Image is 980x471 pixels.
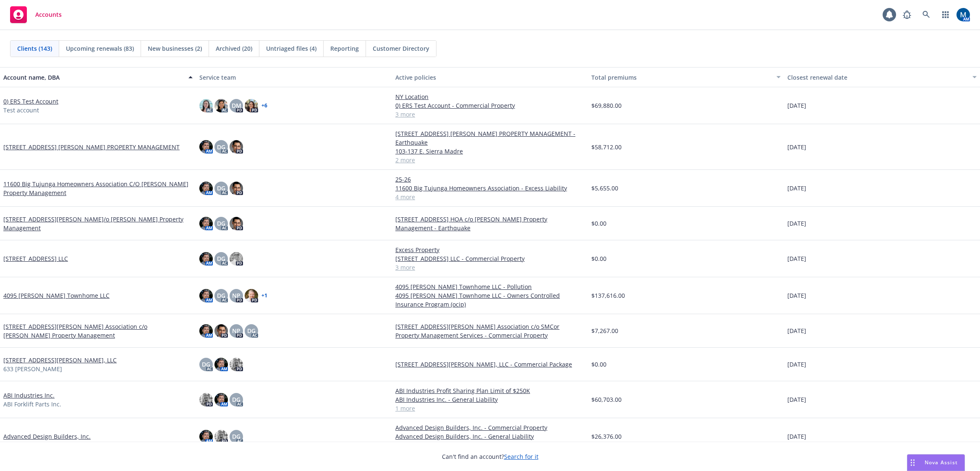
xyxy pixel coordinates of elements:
span: [DATE] [787,395,806,404]
button: Nova Assist [907,454,965,471]
a: Accounts [7,3,65,26]
img: photo [199,217,213,230]
img: photo [230,252,243,265]
span: $69,880.00 [591,101,622,110]
a: + 6 [261,103,267,108]
span: [DATE] [787,101,806,110]
a: 1 more [395,404,585,413]
a: [STREET_ADDRESS] LLC - Commercial Property [395,254,585,263]
a: 4095 [PERSON_NAME] Townhome LLC - Pollution [395,282,585,291]
span: Archived (20) [216,44,252,53]
button: Service team [196,67,392,87]
a: [STREET_ADDRESS][PERSON_NAME]/o [PERSON_NAME] Property Management [3,215,193,232]
span: DG [217,143,225,151]
a: 2 more [395,156,585,164]
span: Customer Directory [373,44,429,53]
img: photo [214,324,228,338]
a: 0) ERS Test Account [3,97,58,106]
span: DG [217,184,225,193]
span: DG [202,360,210,369]
span: DG [217,219,225,228]
span: NP [232,326,240,335]
button: Active policies [392,67,588,87]
span: New businesses (2) [148,44,202,53]
img: photo [245,99,258,112]
a: [STREET_ADDRESS][PERSON_NAME] Association c/o SMCor Property Management Services - Commercial Pro... [395,322,585,340]
span: NP [232,291,240,300]
span: Clients (143) [17,44,52,53]
span: 633 [PERSON_NAME] [3,364,62,373]
span: [DATE] [787,254,806,263]
img: photo [199,393,213,406]
span: [DATE] [787,184,806,193]
a: 4095 [PERSON_NAME] Townhome LLC - Owners Controlled Insurance Program (ocip) [395,291,585,309]
a: NY Location [395,92,585,101]
div: Account name, DBA [3,73,183,82]
span: $0.00 [591,254,606,263]
img: photo [199,140,213,154]
a: Excess Property [395,245,585,254]
div: Active policies [395,73,585,82]
a: [STREET_ADDRESS] LLC [3,254,68,263]
a: 11600 Big Tujunga Homeowners Association - Excess Liability [395,184,585,193]
img: photo [956,8,970,21]
div: Drag to move [907,455,918,471]
img: photo [199,182,213,195]
a: 3 more [395,263,585,272]
span: $60,703.00 [591,395,622,404]
a: [STREET_ADDRESS][PERSON_NAME], LLC - Commercial Package [395,360,585,369]
div: Closest renewal date [787,73,967,82]
span: Accounts [35,11,62,18]
span: [DATE] [787,326,806,335]
span: $0.00 [591,219,606,228]
a: [STREET_ADDRESS] [PERSON_NAME] PROPERTY MANAGEMENT - Earthquake [395,129,585,147]
span: $58,712.00 [591,143,622,151]
span: DG [217,254,225,263]
a: Switch app [937,6,954,23]
span: [DATE] [787,291,806,300]
span: Reporting [330,44,359,53]
a: Report a Bug [899,6,915,23]
img: photo [214,358,228,371]
img: photo [230,182,243,195]
a: ABI Industries Inc. - General Liability [395,395,585,404]
span: Test account [3,106,39,114]
a: Search for it [504,453,538,461]
img: photo [245,289,258,302]
a: Advanced Design Builders, Inc. - General Liability [395,432,585,441]
span: [DATE] [787,143,806,151]
a: [STREET_ADDRESS] HOA c/o [PERSON_NAME] Property Management - Earthquake [395,215,585,232]
a: ABI Industries Inc. [3,391,55,400]
img: photo [199,99,213,112]
a: Advanced Design Builders, Inc. - Commercial Property [395,423,585,432]
img: photo [199,252,213,265]
a: 11600 Big Tujunga Homeowners Association C/O [PERSON_NAME] Property Management [3,180,193,197]
span: ABI Forklift Parts Inc. [3,400,61,409]
span: Upcoming renewals (83) [66,44,134,53]
span: Nova Assist [925,459,958,466]
span: [DATE] [787,219,806,228]
span: DM [232,101,241,110]
img: photo [230,358,243,371]
span: DG [232,432,240,441]
a: 4095 [PERSON_NAME] Townhome LLC [3,291,110,300]
span: $26,376.00 [591,432,622,441]
a: 2 more [395,441,585,450]
img: photo [230,140,243,154]
a: Search [918,6,935,23]
span: DG [217,291,225,300]
span: [DATE] [787,432,806,441]
span: $0.00 [591,360,606,369]
img: photo [199,324,213,338]
a: Advanced Design Builders, Inc. [3,432,91,441]
span: $5,655.00 [591,184,618,193]
button: Total premiums [588,67,784,87]
span: Untriaged files (4) [266,44,316,53]
span: DG [247,326,256,335]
